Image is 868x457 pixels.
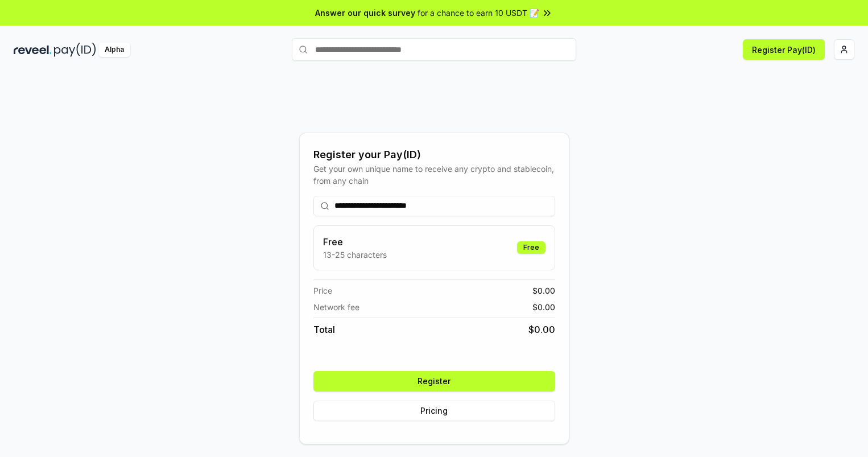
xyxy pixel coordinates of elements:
[313,147,555,163] div: Register your Pay(ID)
[743,39,825,60] button: Register Pay(ID)
[14,43,52,57] img: reveel_dark
[315,7,415,19] span: Answer our quick survey
[532,301,555,313] span: $ 0.00
[313,163,555,187] div: Get your own unique name to receive any crypto and stablecoin, from any chain
[313,371,555,392] button: Register
[323,249,387,261] p: 13-25 characters
[313,285,332,297] span: Price
[313,323,335,336] span: Total
[528,323,555,336] span: $ 0.00
[418,7,539,19] span: for a chance to earn 10 USDT 📝
[517,241,545,254] div: Free
[313,301,359,313] span: Network fee
[313,401,555,421] button: Pricing
[98,43,130,57] div: Alpha
[323,235,387,249] h3: Free
[54,43,96,57] img: pay_id
[532,285,555,297] span: $ 0.00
